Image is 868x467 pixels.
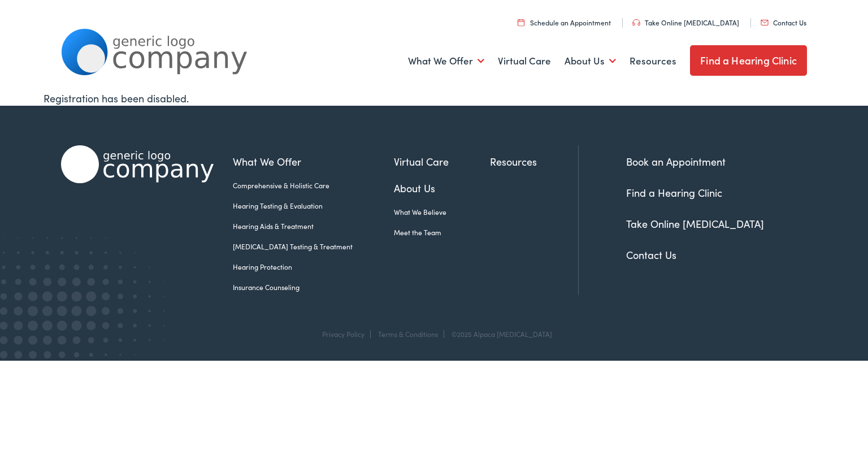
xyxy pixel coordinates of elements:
div: Registration has been disabled. [44,90,824,106]
a: Terms & Conditions [378,329,438,339]
a: Resources [490,154,578,169]
a: Hearing Aids & Treatment [233,221,394,231]
a: Privacy Policy [322,329,364,339]
a: Virtual Care [394,154,490,169]
a: Find a Hearing Clinic [690,45,807,76]
a: Book an Appointment [626,154,726,168]
img: utility icon [518,19,524,26]
a: Meet the Team [394,227,490,237]
a: Virtual Care [498,40,551,82]
a: Take Online [MEDICAL_DATA] [632,18,739,27]
div: ©2025 Alpaca [MEDICAL_DATA] [446,330,552,338]
a: What We Offer [408,40,484,82]
a: Contact Us [626,248,676,262]
a: Insurance Counseling [233,282,394,292]
img: utility icon [632,19,640,26]
a: Find a Hearing Clinic [626,185,722,200]
img: Alpaca Audiology [61,145,214,183]
a: What We Offer [233,154,394,169]
img: utility icon [761,20,769,25]
a: Hearing Protection [233,262,394,272]
a: Take Online [MEDICAL_DATA] [626,217,764,231]
a: About Us [565,40,616,82]
a: Hearing Testing & Evaluation [233,201,394,211]
a: Schedule an Appointment [518,18,611,27]
a: Comprehensive & Holistic Care [233,180,394,191]
a: What We Believe [394,207,490,217]
a: About Us [394,180,490,196]
a: [MEDICAL_DATA] Testing & Treatment [233,241,394,252]
a: Resources [630,40,676,82]
a: Contact Us [761,18,806,27]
